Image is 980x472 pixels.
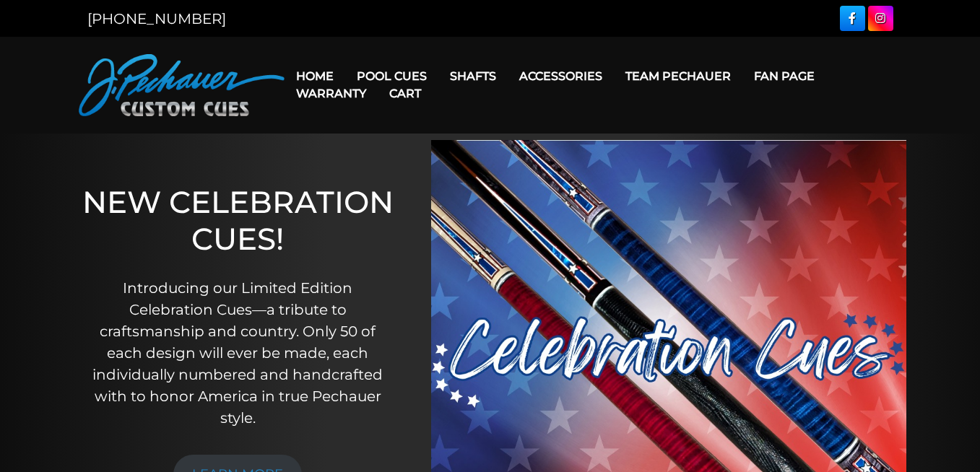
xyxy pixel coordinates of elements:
[81,184,395,257] h1: NEW CELEBRATION CUES!
[87,10,226,27] a: [PHONE_NUMBER]
[79,54,285,116] img: Pechauer Custom Cues
[438,58,508,95] a: Shafts
[81,277,395,429] p: Introducing our Limited Edition Celebration Cues—a tribute to craftsmanship and country. Only 50 ...
[345,58,438,95] a: Pool Cues
[742,58,826,95] a: Fan Page
[285,75,378,112] a: Warranty
[378,75,433,112] a: Cart
[614,58,742,95] a: Team Pechauer
[285,58,345,95] a: Home
[508,58,614,95] a: Accessories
